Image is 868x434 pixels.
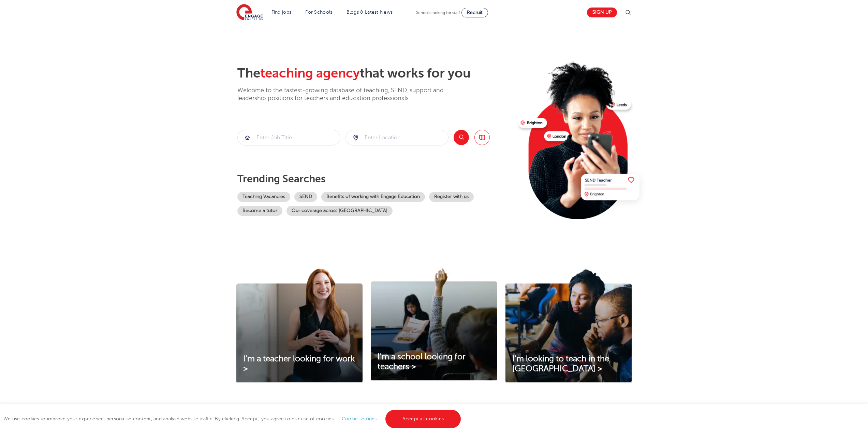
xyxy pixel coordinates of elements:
[238,130,340,145] input: Submit
[342,416,377,421] a: Cookie settings
[371,352,497,372] a: I'm a school looking for teachers >
[461,8,488,17] a: Recruit
[416,10,460,15] span: Schools looking for staff
[385,410,461,428] a: Accept all cookies
[321,192,425,202] a: Benefits of working with Engage Education
[236,354,363,374] a: I'm a teacher looking for work >
[371,268,497,380] img: I'm a school looking for teachers
[237,66,513,81] h2: The that works for you
[237,173,513,185] p: Trending searches
[467,10,483,15] span: Recruit
[429,192,474,202] a: Register with us
[378,352,466,371] span: I'm a school looking for teachers >
[587,8,617,17] a: Sign up
[237,86,462,102] p: Welcome to the fastest-growing database of teaching, SEND, support and leadership positions for t...
[236,4,263,21] img: Engage Education
[243,354,355,373] span: I'm a teacher looking for work >
[237,206,282,216] a: Become a tutor
[346,130,448,145] input: Submit
[237,192,290,202] a: Teaching Vacancies
[3,416,462,421] span: We use cookies to improve your experience, personalise content, and analyse website traffic. By c...
[347,10,393,15] a: Blogs & Latest News
[294,192,317,202] a: SEND
[454,130,469,145] button: Search
[260,66,360,81] span: teaching agency
[237,130,340,145] div: Submit
[505,354,632,374] a: I'm looking to teach in the [GEOGRAPHIC_DATA] >
[286,206,393,216] a: Our coverage across [GEOGRAPHIC_DATA]
[505,268,632,382] img: I'm looking to teach in the UK
[271,10,292,15] a: Find jobs
[512,354,609,373] span: I'm looking to teach in the [GEOGRAPHIC_DATA] >
[305,10,332,15] a: For Schools
[236,268,363,382] img: I'm a teacher looking for work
